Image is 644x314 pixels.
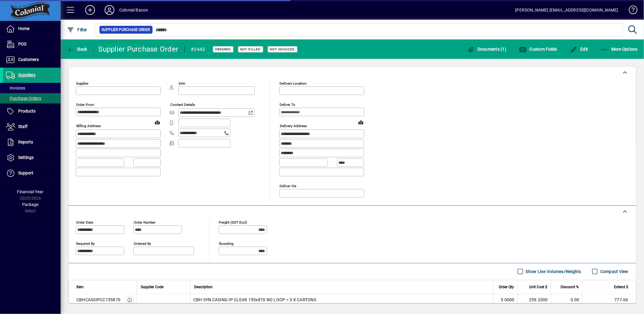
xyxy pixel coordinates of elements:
button: Custom Fields [518,44,559,55]
span: Unit Cost $ [529,284,547,290]
span: Support [18,171,33,175]
button: Profile [100,5,119,15]
mat-label: Rounding [219,241,233,245]
div: #2443 [191,45,205,54]
button: More Options [599,44,639,55]
span: Suppliers [18,73,35,77]
a: Knowledge Base [624,1,636,21]
div: CBHCASSIPCC155870 [76,297,120,303]
span: Purchase Orders [6,96,41,101]
span: Discount % [561,284,579,290]
mat-label: Order from [76,103,94,107]
span: Package [22,202,39,207]
span: Order Qty [499,284,514,290]
span: Custom Fields [519,47,557,52]
td: 0.00 [551,294,582,306]
button: Filter [65,24,89,35]
mat-label: Order number [134,220,156,224]
span: Staff [18,124,28,129]
span: Customers [18,57,39,62]
mat-label: Order date [76,220,93,224]
app-page-header-button: Back [61,44,94,55]
a: View on map [356,117,366,127]
button: Documents (1) [466,44,508,55]
a: Home [3,21,61,36]
div: Colonial Bacon [119,5,148,15]
a: Support [3,166,61,181]
td: 3.0000 [493,294,518,306]
span: More Options [601,47,638,52]
mat-label: Freight (GST excl) [219,220,247,224]
span: Item [76,284,84,290]
label: Show Line Volumes/Weights [525,268,581,275]
button: Edit [569,44,590,55]
a: POS [3,37,61,52]
span: Extend $ [614,284,628,290]
mat-label: Required by [76,241,95,245]
a: Products [3,104,61,119]
button: Add [80,5,100,15]
span: Settings [18,155,34,160]
span: Supplier Purchase Order [102,27,150,33]
span: CBH SYN CASING IP CLEAR 155x870 NO LOOP = 3 X CARTONS [193,297,316,303]
a: Staff [3,119,61,134]
span: Reports [18,140,33,144]
span: Not Invoiced [270,47,295,51]
span: Supplier Code [141,284,163,290]
span: Ordered [215,47,231,51]
mat-label: Deliver via [280,184,296,188]
span: Description [194,284,213,290]
mat-label: Supplier [76,81,89,86]
button: Back [65,44,89,55]
span: Financial Year [17,189,44,194]
a: Invoices [3,83,61,93]
span: Edit [570,47,588,52]
span: Filter [67,27,87,32]
span: Back [67,47,87,52]
span: POS [18,42,26,46]
mat-label: Attn [179,81,185,86]
span: Products [18,109,35,113]
td: 259.2000 [518,294,551,306]
mat-label: Ordered by [134,241,151,245]
div: [PERSON_NAME] [EMAIL_ADDRESS][DOMAIN_NAME] [515,5,618,15]
span: Invoices [6,86,25,90]
label: Compact View [599,268,629,275]
a: Settings [3,150,61,165]
a: View on map [153,117,162,127]
td: 777.60 [582,294,636,306]
mat-label: Deliver To [280,103,295,107]
span: Not Filled [240,47,261,51]
div: Supplier Purchase Order [99,44,179,54]
span: Home [18,26,29,31]
a: Reports [3,135,61,150]
a: Purchase Orders [3,93,61,103]
span: Documents (1) [467,47,507,52]
a: Customers [3,52,61,67]
mat-label: Delivery Location [280,81,307,86]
